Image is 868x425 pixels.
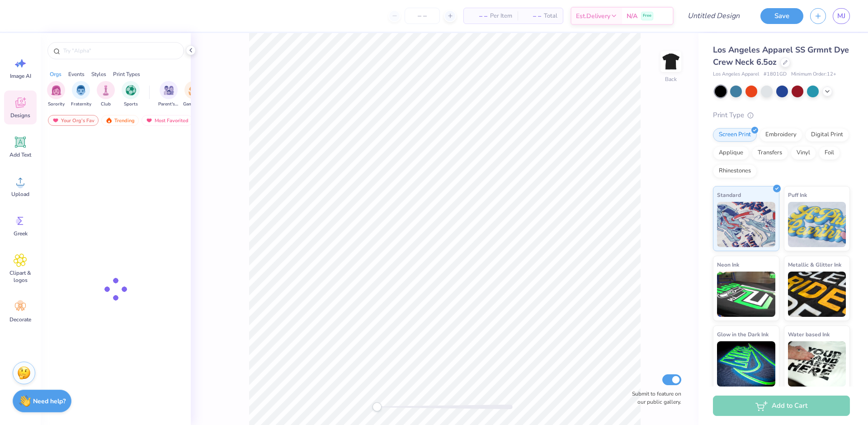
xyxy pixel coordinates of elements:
[47,81,65,108] div: filter for Sorority
[11,191,29,198] span: Upload
[158,81,179,108] button: filter button
[9,151,31,158] span: Add Text
[33,397,66,406] strong: Need help?
[713,146,749,160] div: Applique
[680,7,747,25] input: Untitled Design
[717,260,739,269] span: Neon Ink
[48,115,99,126] div: Your Org's Fav
[627,11,637,21] span: N/A
[48,101,65,108] span: Sorority
[183,81,204,108] button: filter button
[713,128,757,142] div: Screen Print
[68,70,85,78] div: Events
[788,190,807,200] span: Puff Ink
[373,402,382,411] div: Accessibility label
[760,8,803,24] button: Save
[122,81,140,108] button: filter button
[71,81,91,108] div: filter for Fraternity
[158,101,179,108] span: Parent's Weekend
[717,341,775,387] img: Glow in the Dark Ink
[713,164,757,178] div: Rhinestones
[122,81,140,108] div: filter for Sports
[665,75,677,83] div: Back
[142,115,193,126] div: Most Favorited
[788,329,830,339] span: Water based Ink
[759,128,802,142] div: Embroidery
[101,101,111,108] span: Club
[405,8,440,24] input: – –
[14,230,28,237] span: Greek
[469,11,487,21] span: – –
[10,112,30,119] span: Designs
[717,202,775,247] img: Standard
[5,269,35,284] span: Clipart & logos
[788,260,841,269] span: Metallic & Glitter Ink
[490,11,512,21] span: Per Item
[52,117,59,124] img: most_fav.gif
[47,81,65,108] button: filter button
[97,81,115,108] button: filter button
[791,71,836,78] span: Minimum Order: 12 +
[713,44,849,67] span: Los Angeles Apparel SS Grmnt Dye Crew Neck 6.5oz
[819,146,840,160] div: Foil
[51,85,61,96] img: Sorority Image
[788,272,846,317] img: Metallic & Glitter Ink
[101,115,139,126] div: Trending
[717,329,769,339] span: Glow in the Dark Ink
[50,70,61,78] div: Orgs
[523,11,541,21] span: – –
[662,53,680,71] img: Back
[158,81,179,108] div: filter for Parent's Weekend
[576,11,610,21] span: Est. Delivery
[189,85,199,96] img: Game Day Image
[71,101,91,108] span: Fraternity
[126,85,136,96] img: Sports Image
[805,128,849,142] div: Digital Print
[71,81,91,108] button: filter button
[717,190,741,200] span: Standard
[717,272,775,317] img: Neon Ink
[164,85,174,96] img: Parent's Weekend Image
[9,316,31,323] span: Decorate
[788,341,846,387] img: Water based Ink
[113,70,140,78] div: Print Types
[643,13,651,19] span: Free
[627,390,681,406] label: Submit to feature on our public gallery.
[833,8,850,24] a: MJ
[101,85,111,96] img: Club Image
[183,101,204,108] span: Game Day
[105,117,113,124] img: trending.gif
[837,11,845,21] span: MJ
[544,11,557,21] span: Total
[788,202,846,247] img: Puff Ink
[752,146,788,160] div: Transfers
[62,46,178,55] input: Try "Alpha"
[713,110,850,120] div: Print Type
[10,72,31,80] span: Image AI
[791,146,816,160] div: Vinyl
[713,71,759,78] span: Los Angeles Apparel
[97,81,115,108] div: filter for Club
[764,71,787,78] span: # 1801GD
[91,70,106,78] div: Styles
[183,81,204,108] div: filter for Game Day
[76,85,86,96] img: Fraternity Image
[124,101,138,108] span: Sports
[146,117,153,124] img: most_fav.gif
